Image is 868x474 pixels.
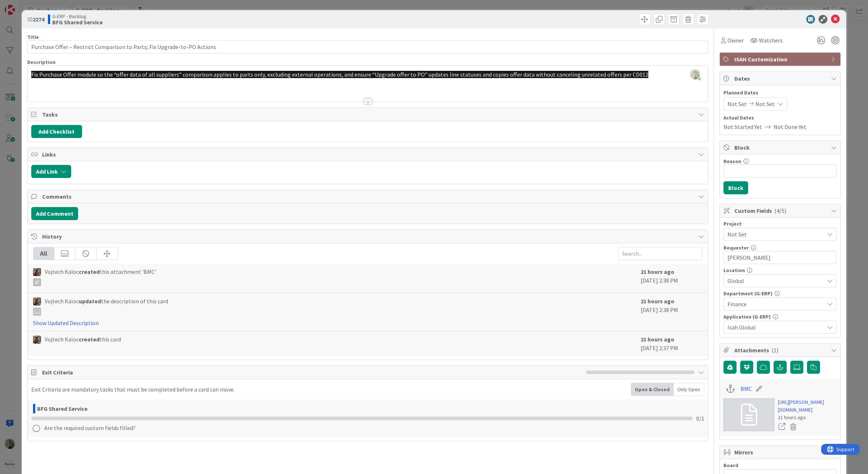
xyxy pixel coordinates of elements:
[33,336,41,344] img: VK
[641,336,674,343] b: 21 hours ago
[778,422,786,432] a: Open
[15,1,33,10] span: Support
[690,69,700,80] img: 6P3JaWsmbcjfp7L9nJKTLjejqqK6b9eB.jpg
[734,206,827,215] span: Custom Fields
[79,268,100,275] b: created
[723,89,837,97] span: Planned Dates
[45,335,121,344] span: Vojtech Kaloc this card
[696,414,704,423] span: 0 / 1
[771,347,778,354] span: ( 1 )
[734,448,827,457] span: Mirrors
[31,207,78,220] button: Add Comment
[52,13,103,19] span: G-ERP - Backlog
[723,268,837,273] div: Location
[42,150,695,159] span: Links
[727,276,824,285] span: Global
[52,19,103,25] b: BFG Shared Service
[727,300,824,308] span: Finance
[44,424,135,432] div: Are the required custom fields filled?
[723,463,738,468] span: Board
[727,36,744,45] span: Owner
[42,192,695,201] span: Comments
[723,314,837,319] div: Application (G-ERP)
[631,383,674,396] div: Open & Closed
[734,143,827,152] span: Block
[45,297,168,316] span: Vojtech Kaloc the description of this card
[741,384,752,393] a: BMC
[778,414,837,421] div: 21 hours ago
[45,267,156,286] span: Vojtech Kaloc this attachment 'BMC'
[641,267,702,289] div: [DATE] 2:38 PM
[33,319,99,327] a: Show Updated Description
[755,100,775,108] span: Not Set
[33,268,41,276] img: VK
[723,244,749,251] label: Requester
[27,34,39,40] label: Title
[734,55,827,64] span: ISAH Customization
[79,336,100,343] b: created
[723,221,837,226] div: Project
[727,100,747,108] span: Not Set
[774,207,786,214] span: ( 4/5 )
[674,383,704,396] div: Only Open
[31,71,648,78] span: Fix Purchase Offer module so the “offer data of all suppliers” comparison applies to parts only, ...
[27,59,56,65] span: Description
[727,229,820,239] span: Not Set
[618,247,702,260] input: Search...
[31,385,235,394] div: Exit Criteria are mandatory tasks that must be completed before a card can move.
[641,297,674,305] b: 21 hours ago
[641,268,674,275] b: 21 hours ago
[37,405,88,412] b: BFG Shared Service
[42,110,695,119] span: Tasks
[31,125,82,138] button: Add Checklist
[723,291,837,296] div: Department (G-ERP)
[27,40,709,53] input: type card name here...
[641,335,702,352] div: [DATE] 2:37 PM
[734,74,827,83] span: Dates
[778,398,837,414] a: [URL][PERSON_NAME][DOMAIN_NAME]
[33,16,44,23] b: 2274
[42,232,695,241] span: History
[774,122,806,131] span: Not Done Yet
[723,122,762,131] span: Not Started Yet
[723,181,748,194] button: Block
[27,15,44,24] span: ID
[734,346,827,355] span: Attachments
[723,114,837,122] span: Actual Dates
[723,158,741,165] label: Reason
[641,297,702,327] div: [DATE] 2:38 PM
[33,297,41,305] img: VK
[79,297,101,305] b: updated
[31,165,71,178] button: Add Link
[42,368,583,377] span: Exit Criteria
[759,36,783,45] span: Watchers
[727,323,824,332] span: Isah Global
[33,247,54,260] div: All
